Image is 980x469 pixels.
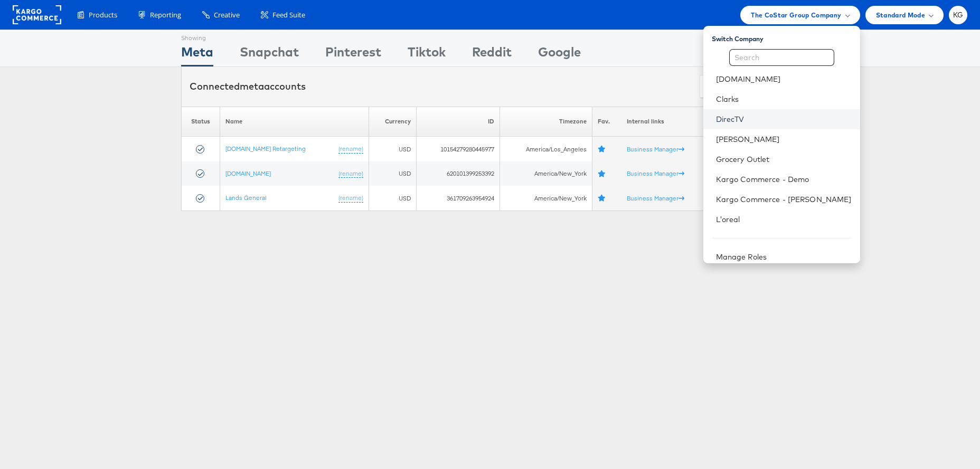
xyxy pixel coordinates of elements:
[417,137,500,161] td: 10154279280445977
[190,80,306,93] div: Connected accounts
[751,9,841,21] span: The CoStar Group Company
[408,43,446,66] div: Tiktok
[214,10,240,20] span: Creative
[338,194,363,203] a: (rename)
[417,107,500,137] th: ID
[500,161,592,186] td: America/New_York
[369,161,417,186] td: USD
[225,169,271,177] a: [DOMAIN_NAME]
[417,161,500,186] td: 620101399253392
[338,145,363,154] a: (rename)
[627,194,684,202] a: Business Manager
[716,174,852,185] a: Kargo Commerce - Demo
[716,214,852,225] a: L'oreal
[627,169,684,177] a: Business Manager
[500,107,592,137] th: Timezone
[89,10,117,20] span: Products
[716,154,852,165] a: Grocery Outlet
[472,43,512,66] div: Reddit
[716,114,852,125] a: DirecTV
[220,107,369,137] th: Name
[240,43,299,66] div: Snapchat
[538,43,581,66] div: Google
[712,30,860,43] div: Switch Company
[225,194,267,202] a: Lands General
[716,252,767,262] a: Manage Roles
[716,194,852,205] a: Kargo Commerce - [PERSON_NAME]
[338,169,363,178] a: (rename)
[716,74,852,84] a: [DOMAIN_NAME]
[272,10,305,20] span: Feed Suite
[417,186,500,210] td: 361709263954924
[369,186,417,210] td: USD
[876,9,925,21] span: Standard Mode
[150,10,181,20] span: Reporting
[181,43,213,66] div: Meta
[953,12,964,18] span: KG
[240,80,264,92] span: meta
[181,30,213,43] div: Showing
[700,75,790,99] button: ConnectmetaAccounts
[369,137,417,161] td: USD
[716,134,852,145] a: [PERSON_NAME]
[369,107,417,137] th: Currency
[627,145,684,153] a: Business Manager
[500,186,592,210] td: America/New_York
[716,94,852,104] a: Clarks
[225,145,306,152] a: [DOMAIN_NAME] Retargeting
[325,43,381,66] div: Pinterest
[500,137,592,161] td: America/Los_Angeles
[182,107,220,137] th: Status
[729,49,834,66] input: Search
